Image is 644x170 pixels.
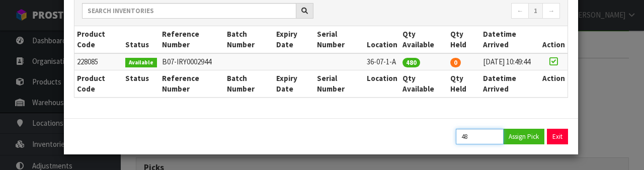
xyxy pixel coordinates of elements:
th: Datetime Arrived [480,26,540,53]
span: Available [125,58,157,68]
a: → [542,3,560,19]
th: Action [540,70,568,97]
span: 480 [403,58,420,67]
th: Product Code [74,70,123,97]
button: Assign Pick [503,129,544,144]
th: Serial Number [314,26,364,53]
th: Expiry Date [274,70,314,97]
th: Serial Number [314,70,364,97]
nav: Page navigation [329,3,560,21]
th: Action [540,26,568,53]
td: 36-07-1-A [364,53,400,70]
th: Reference Number [159,70,224,97]
th: Product Code [74,26,123,53]
a: 1 [528,3,543,19]
input: Quantity Picked [456,129,504,144]
td: 228085 [74,53,123,70]
th: Batch Number [224,26,274,53]
input: Search inventories [82,3,296,19]
th: Batch Number [224,70,274,97]
th: Location [364,70,400,97]
th: Location [364,26,400,53]
span: 0 [450,58,461,67]
th: Qty Available [400,70,448,97]
th: Expiry Date [274,26,314,53]
th: Qty Available [400,26,448,53]
td: [DATE] 10:49:44 [480,53,540,70]
button: Exit [547,129,568,144]
th: Status [123,70,159,97]
th: Qty Held [448,26,480,53]
th: Qty Held [448,70,480,97]
th: Datetime Arrived [480,70,540,97]
th: Status [123,26,159,53]
th: Reference Number [159,26,224,53]
a: ← [511,3,529,19]
td: B07-IRY0002944 [159,53,224,70]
